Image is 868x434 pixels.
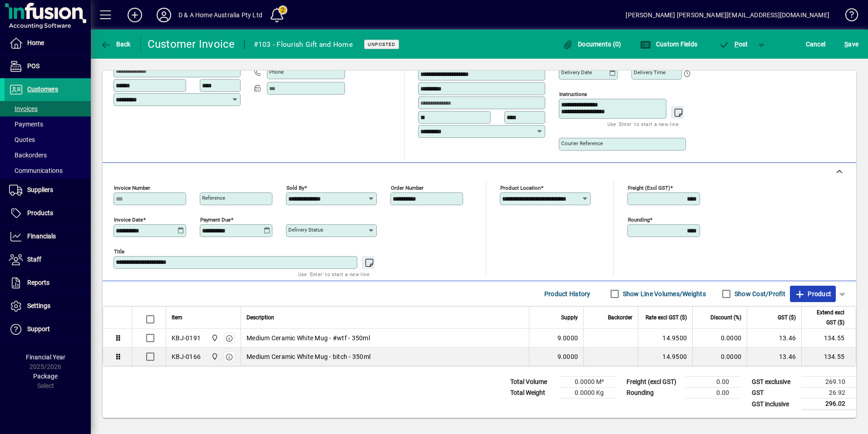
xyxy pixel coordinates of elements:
div: KBJ-0191 [172,333,201,343]
span: S [844,40,848,48]
mat-label: Order number [391,185,424,191]
mat-label: Instructions [559,91,587,97]
a: Suppliers [5,179,91,202]
mat-label: Product location [500,185,541,191]
a: Products [5,202,91,225]
td: 0.00 [686,377,740,388]
a: Backorders [5,147,91,163]
span: Support [27,325,50,333]
span: Quotes [9,136,35,143]
button: Profile [149,7,178,23]
td: 0.0000 [692,348,747,366]
td: 0.0000 M³ [560,377,615,388]
td: Freight (excl GST) [622,377,686,388]
mat-label: Freight (excl GST) [628,185,670,191]
span: Settings [27,302,50,309]
span: POS [27,62,39,70]
button: Post [714,36,753,52]
td: GST [747,388,802,399]
div: 14.9500 [644,333,687,343]
span: Financial Year [26,353,65,361]
mat-label: Rounding [628,217,650,223]
a: Home [5,32,91,55]
span: Custom Fields [640,40,697,48]
span: 9.0000 [557,352,578,361]
span: Backorder [608,313,632,323]
mat-label: Courier Reference [561,140,603,146]
a: Staff [5,248,91,271]
div: D & A Home Australia Pty Ltd [178,8,262,22]
span: Product History [544,287,591,301]
mat-label: Phone [269,69,284,75]
span: Extend excl GST ($) [807,308,844,328]
button: Back [98,36,133,52]
button: Custom Fields [638,36,700,52]
td: 134.55 [801,329,856,348]
mat-label: Invoice number [114,185,150,191]
mat-label: Reference [202,195,225,201]
td: 134.55 [801,348,856,366]
td: 269.10 [802,377,856,388]
span: Home [27,39,44,46]
a: Invoices [5,101,91,116]
td: 296.02 [802,399,856,410]
span: ave [844,37,858,51]
td: Total Weight [506,388,560,399]
button: Add [120,7,149,23]
button: Save [842,36,861,52]
a: Payments [5,116,91,132]
span: ost [719,40,748,48]
a: Reports [5,272,91,294]
span: Product [794,287,831,301]
a: Financials [5,225,91,248]
td: 0.00 [686,388,740,399]
a: POS [5,55,91,78]
mat-label: Payment due [200,217,231,223]
span: Rate excl GST ($) [646,313,687,323]
a: Communications [5,163,91,178]
span: Suppliers [27,186,53,193]
span: Package [33,373,58,380]
span: Discount (%) [710,313,741,323]
button: Product [790,286,836,302]
span: Backorders [9,151,47,159]
app-page-header-button: Back [91,36,141,52]
span: Documents (0) [562,40,621,48]
td: 26.92 [802,388,856,399]
div: [PERSON_NAME] [PERSON_NAME][EMAIL_ADDRESS][DOMAIN_NAME] [626,8,829,22]
a: Support [5,318,91,341]
span: Payments [9,121,43,128]
span: P [735,40,739,48]
span: Medium Ceramic White Mug - #wtf - 350ml [247,333,370,343]
div: Customer Invoice [148,37,235,51]
button: Cancel [804,36,828,52]
mat-label: Invoice date [114,217,143,223]
span: D & A Home Australia Pty Ltd [209,352,219,362]
mat-hint: Use 'Enter' to start a new line [607,119,679,129]
mat-label: Delivery date [561,69,592,76]
td: 0.0000 Kg [560,388,615,399]
mat-label: Sold by [286,185,304,191]
a: Knowledge Base [838,2,857,31]
span: Staff [27,256,41,263]
a: Settings [5,295,91,318]
span: D & A Home Australia Pty Ltd [209,333,219,343]
td: Total Volume [506,377,560,388]
td: GST exclusive [747,377,802,388]
button: Documents (0) [560,36,624,52]
span: Communications [9,167,63,174]
mat-label: Delivery time [634,69,666,76]
span: Back [100,40,131,48]
mat-hint: Use 'Enter' to start a new line [298,269,370,279]
mat-label: Delivery status [288,227,323,233]
span: Reports [27,279,49,286]
span: Supply [561,313,578,323]
button: Product History [541,286,594,302]
span: Customers [27,86,58,93]
td: 13.46 [747,329,801,348]
span: Description [247,313,274,323]
td: Rounding [622,388,686,399]
td: 0.0000 [692,329,747,348]
div: #103 - Flourish Gift and Home [254,37,353,52]
span: Medium Ceramic White Mug - bitch - 350ml [247,352,370,361]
